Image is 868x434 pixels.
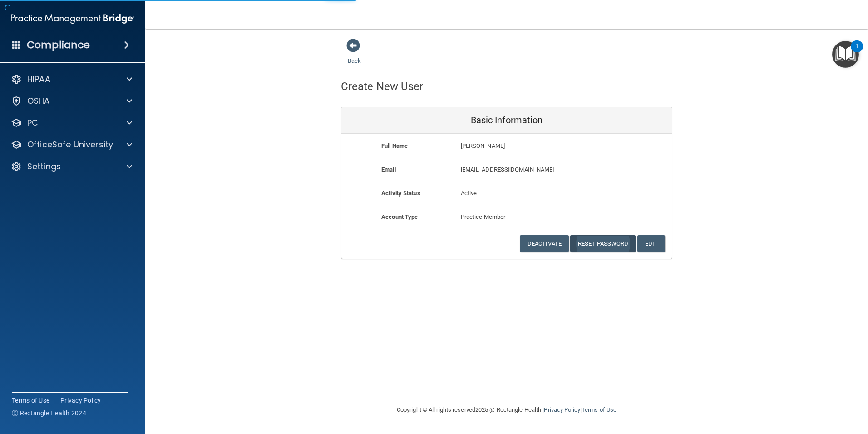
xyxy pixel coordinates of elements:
[341,81,424,92] h4: Create New User
[461,164,606,175] p: [EMAIL_ADDRESS][DOMAIN_NAME]
[11,139,132,150] a: OfficeSafe University
[27,96,50,106] p: OSHA
[11,74,132,85] a: HIPAA
[832,41,859,68] button: Open Resource Center, 1 new notification
[27,139,113,150] p: OfficeSafe University
[11,161,132,172] a: Settings
[461,212,553,222] p: Practice Member
[27,117,40,128] p: PCI
[11,117,132,128] a: PCI
[12,396,49,405] a: Terms of Use
[60,396,101,405] a: Privacy Policy
[637,235,665,252] button: Edit
[570,235,636,252] button: Reset Password
[12,409,86,418] span: Ⓒ Rectangle Health 2024
[27,39,90,51] h4: Compliance
[381,190,420,197] b: Activity Status
[381,166,396,173] b: Email
[381,142,408,149] b: Full Name
[348,46,361,64] a: Back
[341,395,672,424] div: Copyright © All rights reserved 2025 @ Rectangle Health | |
[544,406,580,413] a: Privacy Policy
[27,161,61,172] p: Settings
[520,235,569,252] button: Deactivate
[461,188,553,199] p: Active
[461,141,606,151] p: [PERSON_NAME]
[341,107,672,134] div: Basic Information
[855,46,858,58] div: 1
[582,406,616,413] a: Terms of Use
[11,10,134,28] img: PMB logo
[27,74,50,85] p: HIPAA
[381,213,418,220] b: Account Type
[11,96,132,106] a: OSHA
